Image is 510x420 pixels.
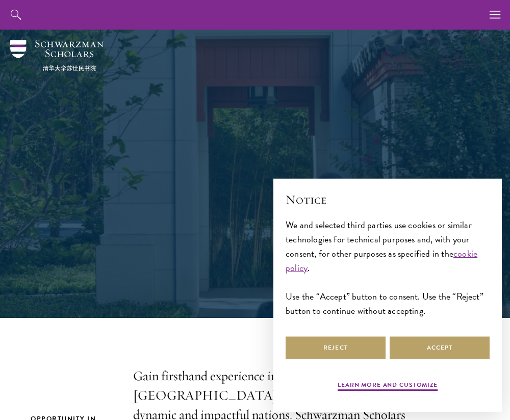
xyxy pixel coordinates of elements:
[286,246,477,275] a: cookie policy
[286,191,490,208] h2: Notice
[10,40,104,71] img: Schwarzman Scholars
[390,336,490,359] button: Accept
[338,380,438,392] button: Learn more and customize
[286,218,490,318] div: We and selected third parties use cookies or similar technologies for technical purposes and, wit...
[286,336,386,359] button: Reject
